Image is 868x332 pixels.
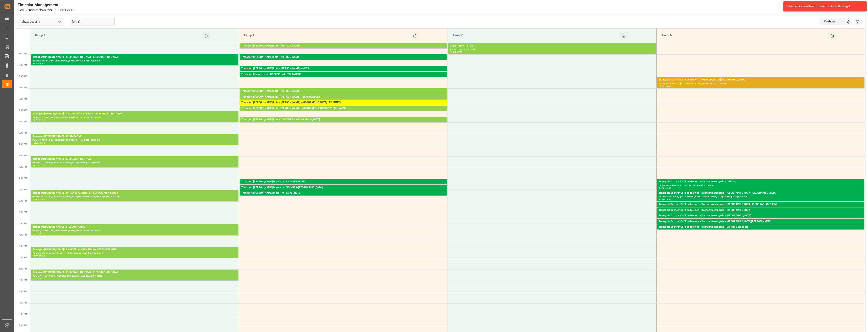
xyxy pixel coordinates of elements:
div: - [38,278,39,280]
div: Pallets: 16,TU: 28,City: MIOS,Arrival: [DATE] 00:00:00 [241,71,445,74]
div: 14:00 [659,187,665,189]
span: 5:00 PM [19,245,27,247]
div: 08:30 [33,63,38,64]
div: Ramp A [34,32,202,39]
div: 15:00 [39,199,45,200]
div: Pallets: 1,TU: 14,City: [GEOGRAPHIC_DATA][PERSON_NAME],Arrival: [DATE] 00:00:00 [659,224,863,227]
span: 1:00 PM [19,154,27,157]
div: Pallets: 1,TU: 2,City: [GEOGRAPHIC_DATA],Arrival: [DATE] 00:00:00 [659,218,863,221]
div: 14:30 [33,199,38,200]
input: Type to search/select [19,18,64,25]
div: Pallets: 1,TU: 16,City: [GEOGRAPHIC_DATA],Arrival: [DATE] 00:00:00 [241,195,445,199]
div: 14:30 [659,199,665,200]
div: Pallets: 1,TU: 15,City: [GEOGRAPHIC_DATA],Arrival: [DATE] 00:00:00 [659,212,863,216]
span: 1:30 PM [19,166,27,168]
div: Pallets: ,TU: 524,City: [GEOGRAPHIC_DATA],Arrival: [DATE] 00:00:00 [33,116,237,119]
input: DD-MM-YYYY [70,18,115,25]
span: 8:30 AM [19,53,27,55]
div: Transport [PERSON_NAME] Mess - m - VOIVRES-[GEOGRAPHIC_DATA] [241,186,445,190]
div: Transport [PERSON_NAME] - [PERSON_NAME] [33,225,237,229]
div: Pallets: ,TU: ,City: ,Arrival: [450,48,654,51]
div: Transport [PERSON_NAME] - CHAMPAGNE [33,134,237,139]
div: 08:00 [450,51,456,53]
div: - [38,142,39,144]
div: Transport Dachser Cof Foodservice - [PERSON_NAME][GEOGRAPHIC_DATA] [659,78,863,82]
span: 11:30 AM [18,121,27,123]
div: 17:00 [33,255,38,257]
div: Transport Dachser Cof Foodservice - Dachser messagerie - [GEOGRAPHIC_DATA] [659,214,863,218]
div: Transport [PERSON_NAME] - [GEOGRAPHIC_DATA] - [GEOGRAPHIC_DATA] [33,55,237,59]
div: 10:00 [665,85,671,87]
div: 15:00 [665,199,671,200]
span: 9:30 AM [19,75,27,77]
div: - [38,233,39,234]
div: Pallets: 11,TU: 137,City: [GEOGRAPHIC_DATA],Arrival: [DATE] 00:00:00 [33,274,237,278]
div: Pallets: 4,TU: 110,City: TILLOY LES MOFFLAINES,Arrival: [DATE] 00:00:00 [33,252,237,255]
div: - [38,119,39,121]
div: 12:00 [33,142,38,144]
div: Transport [PERSON_NAME] Lots - [PERSON_NAME] - BLANQUEFORT [241,95,445,99]
span: 11:00 AM [18,109,27,111]
span: 3:00 PM [19,200,27,202]
div: Transport [PERSON_NAME] Lots - [PERSON_NAME] [241,44,445,48]
span: 6:30 PM [19,279,27,281]
div: Transport [PERSON_NAME] Lots - [PERSON_NAME] - MIOS [241,67,445,71]
span: 7:30 PM [19,302,27,304]
div: Pallets: ,TU: 148,City: [GEOGRAPHIC_DATA]-[GEOGRAPHIC_DATA],Arrival: [DATE] 00:00:00 [659,206,863,210]
div: 16:30 [39,233,45,234]
div: Transport [PERSON_NAME] - CHILLY MAZARIN - CHILLY MAZARIN CEDEX [33,191,237,195]
div: Pallets: 19,TU: 280,City: [GEOGRAPHIC_DATA],Arrival: [DATE] 00:00:00 [241,122,445,125]
div: Transport [PERSON_NAME] Lots - [PERSON_NAME] - [GEOGRAPHIC_DATA] LES MINES [241,100,445,105]
div: - [664,85,665,87]
div: 13:00 [33,165,38,166]
span: 4:00 PM [19,222,27,225]
div: Table details have been updated. Refresh the Page!. [786,4,861,8]
a: Home [18,9,24,12]
span: 12:00 PM [18,132,27,134]
a: Timeslot Management [29,9,53,12]
div: Transport Dachser Cof Foodservice - Dachser messagerie - [GEOGRAPHIC_DATA]-[GEOGRAPHIC_DATA] [659,202,863,206]
div: Pallets: 21,TU: 999,City: [GEOGRAPHIC_DATA],Arrival: [DATE] 00:00:00 [33,161,237,165]
div: - [664,199,665,200]
div: 08:30 [456,51,462,53]
div: Ramp D [660,32,828,39]
button: open menu [56,19,63,25]
div: Transport [PERSON_NAME] Mess - m - LEVERNOIS [241,191,445,195]
div: Pallets: 2,TU: 602,City: [GEOGRAPHIC_DATA],Arrival: [DATE] 00:00:00 [241,93,445,97]
div: 18:00 [33,278,38,280]
div: - [38,63,39,64]
span: 10:00 AM [18,87,27,89]
div: Pallets: ,TU: 112,City: [GEOGRAPHIC_DATA][PERSON_NAME],Arrival: [DATE] 00:00:00 [241,110,445,114]
div: Transport [PERSON_NAME] Lots - [PERSON_NAME] - [GEOGRAPHIC_DATA][PERSON_NAME] [241,106,445,110]
div: Transport [PERSON_NAME] Mess - m - CRAN-GEVRIER [241,180,445,184]
div: Transport Dachser Cof Foodservice - Dachser messagerie - [GEOGRAPHIC_DATA] [GEOGRAPHIC_DATA] [659,191,863,195]
div: other - ESAT 14 PAL - [450,44,654,48]
span: 8:30 PM [19,324,27,327]
div: Transport [PERSON_NAME] - [GEOGRAPHIC_DATA] - [GEOGRAPHIC_DATA] [33,270,237,274]
div: Transport [PERSON_NAME] Lots - [PERSON_NAME] [241,89,445,93]
div: Transport [PERSON_NAME] Lots - [PERSON_NAME] [241,55,445,59]
div: Pallets: 7,TU: 108,City: [GEOGRAPHIC_DATA],Arrival: [DATE] 00:00:00 [241,48,445,51]
div: 09:30 [659,85,665,87]
div: Transport Dachser Cof Foodservice - Dachser messagerie - CESTAS [659,180,863,184]
div: Transport Kuehne Lots - BREGER - ~DUTTLENHEIM [241,72,445,76]
div: Transport Dachser Cof Foodservice - Dachser messagerie - [GEOGRAPHIC_DATA][PERSON_NAME] [659,220,863,224]
div: Pallets: 1,TU: 66,City: Croissy Beaubourg,Arrival: [DATE] 00:00:00 [659,229,863,233]
div: Transport [PERSON_NAME] - [GEOGRAPHIC_DATA] [33,157,237,161]
div: Pallets: 5,TU: 39,City: [GEOGRAPHIC_DATA] [GEOGRAPHIC_DATA],Arrival: [DATE] 00:00:00 [659,195,863,199]
div: Pallets: 5,TU: 124,City: [GEOGRAPHIC_DATA],Arrival: [DATE] 00:00:00 [241,99,445,103]
div: - [38,199,39,200]
div: - [456,51,456,53]
span: 8:00 PM [19,313,27,315]
div: - [38,165,39,166]
div: Transport [PERSON_NAME] Lots - GAVIGNET - [GEOGRAPHIC_DATA] [241,118,445,122]
div: Dashboard [819,18,844,25]
div: 11:00 [33,119,38,121]
div: Pallets: ,TU: 356,City: [GEOGRAPHIC_DATA],Arrival: [DATE] 00:00:00 [33,229,237,233]
div: Pallets: 3,TU: 56,City: [GEOGRAPHIC_DATA],Arrival: [DATE] 00:00:00 [33,59,237,63]
div: Pallets: ,TU: 70,City: [GEOGRAPHIC_DATA],Arrival: [DATE] 00:00:00 [241,190,445,193]
div: 12:30 [39,142,45,144]
div: 11:30 [39,119,45,121]
div: Pallets: 4,TU: 48,City: CESTAS,Arrival: [DATE] 00:00:00 [659,184,863,187]
div: Pallets: 16,TU: 832,City: CARQUEFOU,Arrival: [DATE] 00:00:00 [241,59,445,63]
